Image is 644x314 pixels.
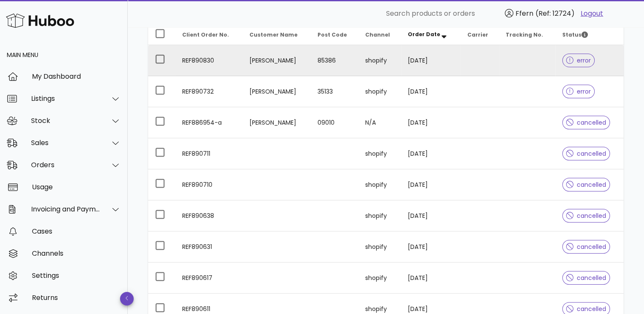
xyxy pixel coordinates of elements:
[581,9,603,19] a: Logout
[408,31,440,38] span: Order Date
[31,139,100,147] div: Sales
[311,45,358,76] td: 85386
[358,231,401,263] td: shopify
[358,76,401,107] td: shopify
[32,249,121,257] div: Channels
[175,45,242,76] td: REF890830
[175,231,242,263] td: REF890631
[401,263,461,294] td: [DATE]
[175,263,242,294] td: REF890617
[6,11,74,30] img: Huboo Logo
[401,45,461,76] td: [DATE]
[31,161,100,169] div: Orders
[249,31,297,38] span: Customer Name
[358,263,401,294] td: shopify
[358,138,401,169] td: shopify
[32,227,121,235] div: Cases
[365,31,390,38] span: Channel
[566,88,591,94] span: error
[242,25,311,45] th: Customer Name
[311,76,358,107] td: 35133
[31,94,100,103] div: Listings
[32,183,121,191] div: Usage
[318,31,347,38] span: Post Code
[242,107,311,138] td: [PERSON_NAME]
[182,31,229,38] span: Client Order No.
[535,9,575,18] span: (Ref: 12724)
[401,169,461,200] td: [DATE]
[32,271,121,280] div: Settings
[175,200,242,231] td: REF890638
[358,45,401,76] td: shopify
[566,275,607,281] span: cancelled
[358,200,401,231] td: shopify
[461,25,499,45] th: Carrier
[562,31,588,38] span: Status
[242,76,311,107] td: [PERSON_NAME]
[555,25,624,45] th: Status
[401,25,461,45] th: Order Date: Sorted descending. Activate to remove sorting.
[467,31,488,38] span: Carrier
[401,76,461,107] td: [DATE]
[566,244,607,250] span: cancelled
[175,76,242,107] td: REF890732
[566,306,607,312] span: cancelled
[311,25,358,45] th: Post Code
[566,213,607,219] span: cancelled
[506,31,543,38] span: Tracking No.
[566,120,607,126] span: cancelled
[32,72,121,80] div: My Dashboard
[566,151,607,157] span: cancelled
[566,182,607,188] span: cancelled
[31,117,100,125] div: Stock
[499,25,555,45] th: Tracking No.
[401,138,461,169] td: [DATE]
[242,45,311,76] td: [PERSON_NAME]
[32,294,121,302] div: Returns
[401,200,461,231] td: [DATE]
[175,107,242,138] td: REF886954-a
[311,107,358,138] td: 09010
[401,107,461,138] td: [DATE]
[566,57,591,63] span: error
[175,169,242,200] td: REF890710
[358,169,401,200] td: shopify
[401,231,461,263] td: [DATE]
[358,25,401,45] th: Channel
[31,205,100,213] div: Invoicing and Payments
[175,25,242,45] th: Client Order No.
[175,138,242,169] td: REF890711
[358,107,401,138] td: N/A
[515,9,533,18] span: Ffern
